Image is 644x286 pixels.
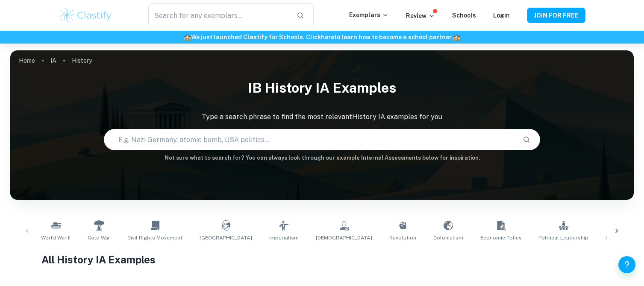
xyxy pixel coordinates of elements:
button: Search [519,132,534,147]
button: JOIN FOR FREE [527,8,585,23]
span: Revolution [389,234,416,242]
span: 🏫 [184,34,191,41]
a: here [321,34,334,41]
span: World War II [41,234,71,242]
p: History [72,56,92,65]
h6: We just launched Clastify for Schools. Click to learn how to become a school partner. [2,32,642,42]
a: Home [19,55,35,67]
a: Schools [452,12,476,19]
span: Economic Policy [480,234,521,242]
input: E.g. Nazi Germany, atomic bomb, USA politics... [104,128,516,152]
span: Imperialism [269,234,299,242]
span: Cold War [88,234,110,242]
a: IA [50,55,56,67]
span: Civil Rights Movement [127,234,182,242]
span: Colonialism [433,234,463,242]
button: Help and Feedback [618,256,635,273]
p: Review [406,11,435,20]
a: Login [493,12,510,19]
p: Exemplars [349,10,389,20]
h1: All History IA Examples [41,252,603,267]
span: 🏫 [453,34,460,41]
span: [DEMOGRAPHIC_DATA] [316,234,372,242]
input: Search for any exemplars... [148,3,289,27]
h6: Not sure what to search for? You can always look through our example Internal Assessments below f... [10,154,634,162]
span: Political Leadership [538,234,588,242]
p: Type a search phrase to find the most relevant History IA examples for you [10,112,634,122]
img: Clastify logo [59,7,113,24]
span: [GEOGRAPHIC_DATA] [200,234,252,242]
h1: IB History IA examples [10,74,634,102]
